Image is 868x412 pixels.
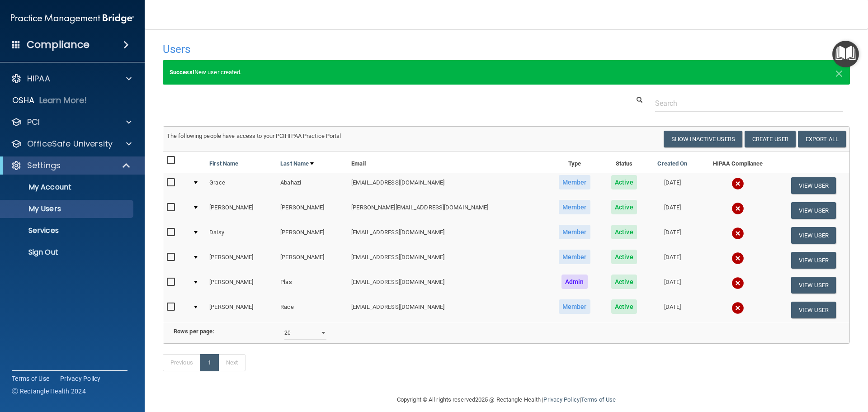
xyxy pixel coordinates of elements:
button: Open Resource Center [832,41,859,67]
td: [PERSON_NAME] [277,223,348,248]
a: 1 [200,354,219,371]
td: [PERSON_NAME] [277,248,348,273]
span: Active [611,275,637,289]
h4: Compliance [27,38,90,51]
a: Terms of Use [581,396,616,403]
span: Member [559,250,590,264]
p: OSHA [12,95,35,106]
td: [PERSON_NAME] [206,248,277,273]
p: HIPAA [27,73,50,84]
button: View User [791,202,836,219]
iframe: Drift Widget Chat Controller [712,348,857,384]
td: [EMAIL_ADDRESS][DOMAIN_NAME] [348,248,547,273]
td: [DATE] [647,273,698,298]
img: cross.ca9f0e7f.svg [731,227,744,240]
td: [DATE] [647,248,698,273]
span: Active [611,299,637,314]
span: Active [611,225,637,239]
button: Close [835,67,843,78]
img: cross.ca9f0e7f.svg [731,302,744,314]
td: [EMAIL_ADDRESS][DOMAIN_NAME] [348,273,547,298]
h4: Users [163,43,558,55]
a: Last Name [280,158,314,169]
a: OfficeSafe University [11,138,132,149]
a: First Name [209,158,238,169]
td: [DATE] [647,223,698,248]
p: Learn More! [39,95,87,106]
img: PMB logo [11,9,134,28]
td: [PERSON_NAME] [206,198,277,223]
td: Daisy [206,223,277,248]
p: Sign Out [6,248,129,257]
button: View User [791,277,836,294]
p: PCI [27,117,40,128]
span: Member [559,225,590,239]
th: Email [348,152,547,173]
div: New user created. [163,60,850,85]
button: View User [791,177,836,194]
a: Terms of Use [12,374,49,383]
p: Services [6,226,129,235]
button: View User [791,302,836,318]
th: Status [601,152,647,173]
th: Type [547,152,601,173]
button: Create User [745,131,796,147]
img: cross.ca9f0e7f.svg [731,177,744,190]
b: Rows per page: [174,328,214,335]
button: Show Inactive Users [664,131,742,147]
th: HIPAA Compliance [698,152,777,173]
span: Active [611,175,637,189]
span: × [835,63,843,81]
td: [EMAIL_ADDRESS][DOMAIN_NAME] [348,223,547,248]
a: Settings [11,160,131,171]
td: Race [277,298,348,322]
td: [DATE] [647,198,698,223]
td: [PERSON_NAME][EMAIL_ADDRESS][DOMAIN_NAME] [348,198,547,223]
button: View User [791,227,836,244]
img: cross.ca9f0e7f.svg [731,202,744,215]
p: My Account [6,183,129,192]
img: cross.ca9f0e7f.svg [731,277,744,289]
a: Export All [798,131,846,147]
a: Privacy Policy [543,396,579,403]
p: OfficeSafe University [27,138,113,149]
input: Search [655,95,843,112]
a: PCI [11,117,132,128]
button: View User [791,252,836,269]
span: Member [559,200,590,214]
strong: Success! [170,69,194,76]
a: Privacy Policy [60,374,101,383]
a: Previous [163,354,201,371]
td: Abahazi [277,173,348,198]
span: Active [611,250,637,264]
td: [DATE] [647,298,698,322]
span: The following people have access to your PCIHIPAA Practice Portal [167,133,341,139]
span: Ⓒ Rectangle Health 2024 [12,387,86,396]
td: [EMAIL_ADDRESS][DOMAIN_NAME] [348,298,547,322]
a: Next [218,354,245,371]
td: [PERSON_NAME] [206,273,277,298]
td: [DATE] [647,173,698,198]
a: Created On [657,158,687,169]
td: [EMAIL_ADDRESS][DOMAIN_NAME] [348,173,547,198]
span: Admin [561,275,588,289]
span: Member [559,299,590,314]
p: Settings [27,160,61,171]
td: Grace [206,173,277,198]
td: Plas [277,273,348,298]
p: My Users [6,204,129,213]
span: Member [559,175,590,189]
td: [PERSON_NAME] [206,298,277,322]
td: [PERSON_NAME] [277,198,348,223]
img: cross.ca9f0e7f.svg [731,252,744,265]
span: Active [611,200,637,214]
a: HIPAA [11,73,132,84]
